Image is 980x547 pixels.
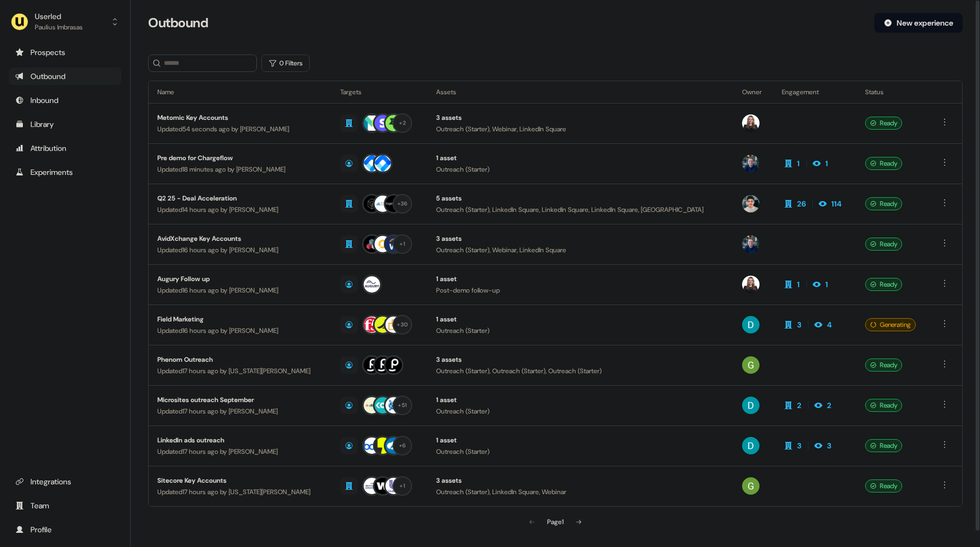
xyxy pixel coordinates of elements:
[733,81,773,103] th: Owner
[436,204,725,215] div: Outreach (Starter), LinkedIn Square, LinkedIn Square, LinkedIn Square, [GEOGRAPHIC_DATA]
[157,153,323,163] div: Pre demo for Chargeflow
[865,157,902,170] div: Ready
[9,9,121,35] button: UserledPaulius Imbrasas
[332,81,427,103] th: Targets
[436,112,725,123] div: 3 assets
[157,366,323,376] div: Updated 17 hours ago by [US_STATE][PERSON_NAME]
[157,112,323,123] div: Metomic Key Accounts
[436,164,725,175] div: Outreach (Starter)
[436,366,725,376] div: Outreach (Starter), Outreach (Starter), Outreach (Starter)
[399,441,406,451] div: + 6
[436,273,725,284] div: 1 asset
[797,158,800,169] div: 1
[742,356,759,374] img: Georgia
[9,44,121,61] a: Go to prospects
[827,319,832,330] div: 4
[9,116,121,133] a: Go to templates
[157,124,323,135] div: Updated 54 seconds ago by [PERSON_NAME]
[865,278,902,291] div: Ready
[35,11,83,22] div: Userled
[157,354,323,365] div: Phenom Outreach
[157,394,323,405] div: Microsites outreach September
[797,440,801,451] div: 3
[797,319,801,330] div: 3
[742,235,759,253] img: James
[15,476,115,487] div: Integrations
[9,92,121,109] a: Go to Inbound
[865,479,902,493] div: Ready
[547,516,563,527] div: Page 1
[157,314,323,325] div: Field Marketing
[15,71,115,82] div: Outbound
[157,406,323,417] div: Updated 17 hours ago by [PERSON_NAME]
[436,446,725,457] div: Outreach (Starter)
[742,477,759,495] img: Georgia
[15,143,115,154] div: Attribution
[15,167,115,178] div: Experiments
[399,118,406,128] div: + 2
[15,47,115,58] div: Prospects
[831,198,842,209] div: 114
[436,153,725,163] div: 1 asset
[797,198,806,209] div: 26
[827,400,831,411] div: 2
[157,245,323,256] div: Updated 16 hours ago by [PERSON_NAME]
[436,435,725,446] div: 1 asset
[436,394,725,405] div: 1 asset
[825,158,828,169] div: 1
[825,279,828,290] div: 1
[157,193,323,204] div: Q2 25 - Deal Acceleration
[9,139,121,157] a: Go to attribution
[261,54,310,72] button: 0 Filters
[9,521,121,538] a: Go to profile
[436,245,725,256] div: Outreach (Starter), Webinar, LinkedIn Square
[157,273,323,284] div: Augury Follow up
[148,15,208,31] h3: Outbound
[157,325,323,336] div: Updated 16 hours ago by [PERSON_NAME]
[797,400,801,411] div: 2
[157,435,323,446] div: LinkedIn ads outreach
[35,22,83,33] div: Paulius Imbrasas
[827,440,831,451] div: 3
[157,285,323,296] div: Updated 16 hours ago by [PERSON_NAME]
[773,81,856,103] th: Engagement
[398,400,407,410] div: + 51
[742,437,759,454] img: David
[742,155,759,172] img: James
[15,95,115,106] div: Inbound
[397,199,408,209] div: + 36
[15,119,115,130] div: Library
[436,193,725,204] div: 5 assets
[157,233,323,244] div: AvidXchange Key Accounts
[856,81,929,103] th: Status
[436,475,725,486] div: 3 assets
[9,497,121,514] a: Go to team
[742,195,759,212] img: Vincent
[436,487,725,497] div: Outreach (Starter), LinkedIn Square, Webinar
[865,358,902,372] div: Ready
[157,164,323,175] div: Updated 18 minutes ago by [PERSON_NAME]
[742,114,759,132] img: Geneviève
[865,399,902,412] div: Ready
[436,233,725,244] div: 3 assets
[427,81,733,103] th: Assets
[865,117,902,130] div: Ready
[149,81,332,103] th: Name
[874,13,963,33] button: New experience
[9,68,121,85] a: Go to outbound experience
[15,500,115,511] div: Team
[742,316,759,333] img: David
[865,238,902,251] div: Ready
[436,285,725,296] div: Post-demo follow-up
[742,397,759,414] img: David
[397,320,408,330] div: + 30
[157,204,323,215] div: Updated 14 hours ago by [PERSON_NAME]
[436,124,725,135] div: Outreach (Starter), Webinar, LinkedIn Square
[797,279,800,290] div: 1
[436,325,725,336] div: Outreach (Starter)
[15,524,115,535] div: Profile
[157,487,323,497] div: Updated 17 hours ago by [US_STATE][PERSON_NAME]
[9,473,121,490] a: Go to integrations
[157,475,323,486] div: Sitecore Key Accounts
[400,481,405,491] div: + 1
